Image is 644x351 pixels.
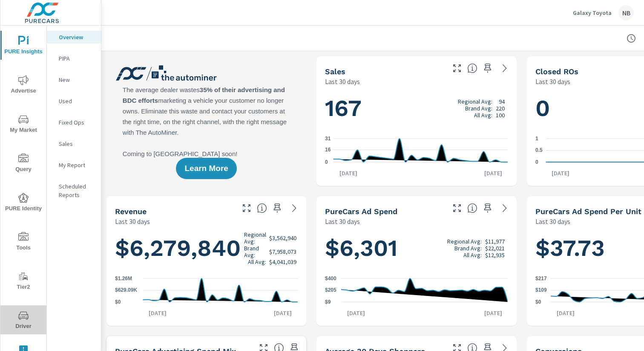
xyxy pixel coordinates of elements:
[325,207,397,216] h5: PureCars Ad Spend
[498,201,512,215] a: See more details in report
[463,252,482,258] p: All Avg:
[535,136,538,142] text: 1
[47,180,101,201] div: Scheduled Reports
[325,216,360,226] p: Last 30 days
[244,231,266,245] p: Regional Avg:
[244,245,266,258] p: Brand Avg:
[59,118,94,127] p: Fixed Ops
[3,36,44,57] span: PURE Insights
[325,67,345,76] h5: Sales
[467,63,477,73] span: Number of vehicles sold by the dealership over the selected date range. [Source: This data is sou...
[325,276,336,281] text: $400
[115,207,147,216] h5: Revenue
[47,52,101,65] div: PIPA
[270,201,284,215] span: Save this to your personalized report
[485,245,505,252] p: $22,021
[535,159,538,165] text: 0
[458,98,492,105] p: Regional Avg:
[47,159,101,171] div: My Report
[143,309,172,317] p: [DATE]
[481,201,494,215] span: Save this to your personalized report
[3,154,44,174] span: Query
[47,95,101,107] div: Used
[115,287,137,293] text: $629.09K
[59,97,94,105] p: Used
[240,201,253,215] button: Make Fullscreen
[115,299,121,305] text: $0
[535,287,547,293] text: $109
[450,61,464,75] button: Make Fullscreen
[499,98,505,105] p: 94
[269,235,296,241] p: $3,562,940
[47,73,101,86] div: New
[535,216,570,226] p: Last 30 days
[450,201,464,215] button: Make Fullscreen
[551,309,581,317] p: [DATE]
[535,299,541,305] text: $0
[47,116,101,129] div: Fixed Ops
[478,169,508,177] p: [DATE]
[287,201,301,215] a: See more details in report
[485,252,505,258] p: $12,935
[485,238,505,245] p: $11,977
[47,137,101,150] div: Sales
[478,309,508,317] p: [DATE]
[115,216,150,226] p: Last 30 days
[59,54,94,63] p: PIPA
[325,159,328,165] text: 0
[465,105,492,112] p: Brand Avg:
[535,276,547,281] text: $217
[59,139,94,148] p: Sales
[325,136,331,142] text: 31
[535,67,578,76] h5: Closed ROs
[535,148,543,154] text: 0.5
[3,271,44,292] span: Tier2
[269,248,296,255] p: $7,958,073
[257,203,267,213] span: Total sales revenue over the selected date range. [Source: This data is sourced from the dealer’s...
[496,105,505,112] p: 220
[447,238,482,245] p: Regional Avg:
[176,158,236,179] button: Learn More
[498,61,512,75] a: See more details in report
[333,169,363,177] p: [DATE]
[115,231,300,265] h1: $6,279,840
[59,75,94,84] p: New
[59,33,94,41] p: Overview
[325,299,331,305] text: $9
[325,287,336,293] text: $205
[248,258,266,265] p: All Avg:
[546,169,575,177] p: [DATE]
[59,161,94,169] p: My Report
[535,76,570,87] p: Last 30 days
[184,165,228,172] span: Learn More
[454,245,482,252] p: Brand Avg:
[269,258,296,265] p: $4,041,039
[573,9,612,17] p: Galaxy Toyota
[3,75,44,96] span: Advertise
[3,114,44,135] span: My Market
[325,76,360,87] p: Last 30 days
[3,232,44,253] span: Tools
[115,276,132,281] text: $1.26M
[341,309,371,317] p: [DATE]
[325,147,331,153] text: 16
[47,31,101,44] div: Overview
[3,193,44,214] span: PURE Identity
[481,61,494,75] span: Save this to your personalized report
[3,310,44,331] span: Driver
[59,182,94,199] p: Scheduled Reports
[268,309,298,317] p: [DATE]
[474,112,492,119] p: All Avg:
[325,94,508,123] h1: 167
[618,5,634,20] div: NB
[467,203,477,213] span: Total cost of media for all PureCars channels for the selected dealership group over the selected...
[496,112,505,119] p: 100
[325,234,508,263] h1: $6,301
